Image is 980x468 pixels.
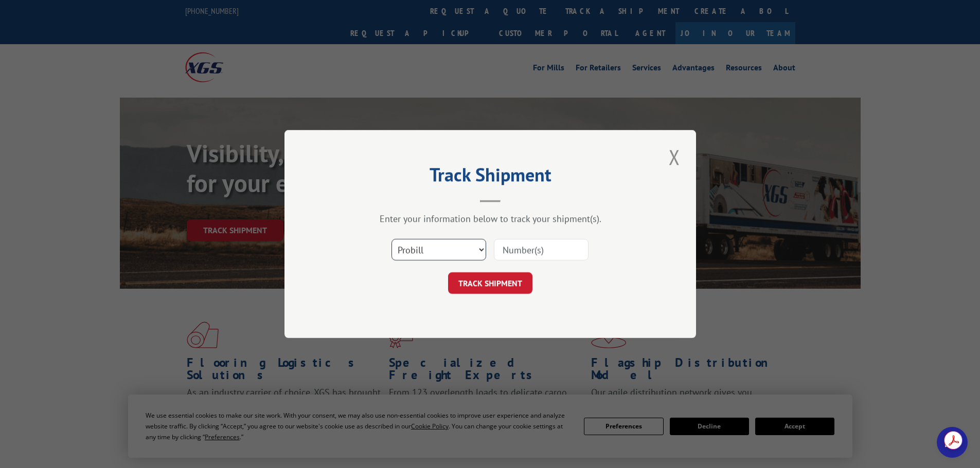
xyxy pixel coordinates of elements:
h2: Track Shipment [336,167,645,187]
button: TRACK SHIPMENT [448,272,532,294]
div: Enter your information below to track your shipment(s). [336,213,645,224]
input: Number(s) [494,239,589,260]
a: Open chat [937,427,968,458]
button: Close modal [666,143,683,171]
